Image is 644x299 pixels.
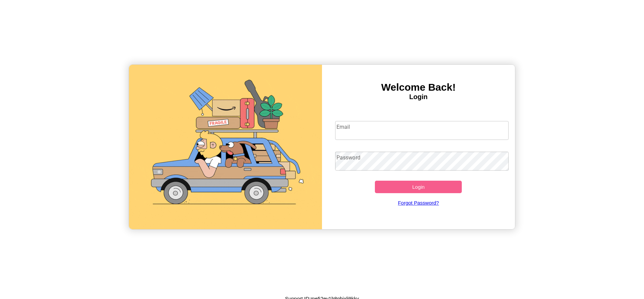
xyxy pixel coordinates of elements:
[322,82,515,93] h3: Welcome Back!
[332,193,505,212] a: Forgot Password?
[129,65,322,229] img: gif
[322,93,515,101] h4: Login
[375,181,462,193] button: Login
